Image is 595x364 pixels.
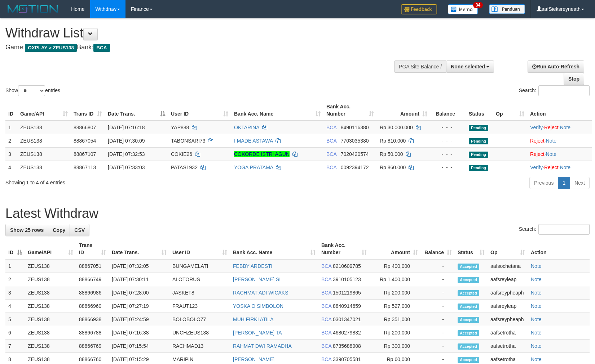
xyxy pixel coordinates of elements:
span: BCA [321,303,331,309]
span: Accepted [458,264,479,270]
span: Show 25 rows [10,227,44,233]
th: ID: activate to sort column descending [5,239,25,259]
span: Accepted [458,290,479,296]
span: 34 [473,2,483,8]
span: Rp 810.000 [380,138,406,144]
td: aafsetrotha [488,340,528,353]
td: 5 [5,313,25,326]
a: Copy [48,224,70,236]
div: PGA Site Balance / [394,60,446,73]
td: JASKET8 [169,286,230,300]
td: 2 [5,273,25,286]
td: Rp 527,000 [370,300,421,313]
span: Copy 3390705581 to clipboard [333,356,361,362]
span: Rp 860.000 [380,165,406,170]
td: 7 [5,340,25,353]
img: Feedback.jpg [401,4,437,14]
a: [PERSON_NAME] SI [233,277,281,282]
a: CSV [70,224,89,236]
button: None selected [446,60,494,73]
span: Copy 0092394172 to clipboard [341,165,369,170]
a: Reject [530,151,545,157]
span: Copy 3910105123 to clipboard [333,277,361,282]
input: Search: [538,85,590,96]
td: 2 [5,134,17,147]
td: - [421,313,455,326]
td: Rp 300,000 [370,340,421,353]
span: 88867054 [74,138,96,144]
a: 1 [558,177,570,189]
td: · [527,134,592,147]
a: Reject [544,125,559,130]
td: [DATE] 07:32:05 [109,259,169,273]
a: Note [546,151,557,157]
h1: Latest Withdraw [5,206,590,221]
div: - - - [433,137,463,144]
span: 88867107 [74,151,96,157]
th: ID [5,100,17,121]
td: RACHMAD13 [169,340,230,353]
td: aafsreyleap [488,300,528,313]
td: - [421,326,455,340]
td: - [421,300,455,313]
td: ZEUS138 [17,134,71,147]
span: TABONSARI73 [171,138,205,144]
th: Amount: activate to sort column ascending [377,100,430,121]
td: BUNGAMELATI [169,259,230,273]
td: - [421,259,455,273]
a: Show 25 rows [5,224,48,236]
td: [DATE] 07:24:59 [109,313,169,326]
span: Pending [469,165,488,171]
span: Pending [469,152,488,158]
a: Note [531,316,542,322]
h4: Game: Bank: [5,44,389,51]
th: Status [466,100,493,121]
span: BCA [326,151,336,157]
td: ZEUS138 [17,161,71,174]
a: MUH FIRKI ATILA [233,316,274,322]
td: 1 [5,121,17,134]
td: 1 [5,259,25,273]
a: [PERSON_NAME] TA [233,330,282,336]
span: Copy [53,227,65,233]
td: 88866986 [76,286,109,300]
span: Rp 50.000 [380,151,403,157]
td: [DATE] 07:27:19 [109,300,169,313]
td: aafsreypheaph [488,286,528,300]
img: Button%20Memo.svg [448,4,478,14]
a: Note [531,356,542,362]
th: Game/API: activate to sort column ascending [17,100,71,121]
a: Note [531,290,542,296]
img: panduan.png [489,4,525,14]
div: - - - [433,164,463,171]
span: Copy 8210609785 to clipboard [333,263,361,269]
th: Bank Acc. Number: activate to sort column ascending [318,239,370,259]
span: YAP888 [171,125,189,130]
td: ZEUS138 [25,340,76,353]
td: ZEUS138 [25,273,76,286]
td: UNCHZEUS138 [169,326,230,340]
td: 4 [5,161,17,174]
th: Bank Acc. Name: activate to sort column ascending [231,100,323,121]
div: Showing 1 to 4 of 4 entries [5,176,243,186]
td: ZEUS138 [25,313,76,326]
td: · · [527,121,592,134]
span: 88866807 [74,125,96,130]
th: Trans ID: activate to sort column ascending [71,100,105,121]
a: OKTARINA [234,125,259,130]
span: Copy 7020420574 to clipboard [341,151,369,157]
input: Search: [538,224,590,235]
td: Rp 351,000 [370,313,421,326]
a: YOSKA O SIMBOLON [233,303,283,309]
td: 88866938 [76,313,109,326]
th: Balance [430,100,466,121]
td: aafsetrotha [488,326,528,340]
a: Note [531,330,542,336]
span: Pending [469,125,488,131]
td: aafsochetana [488,259,528,273]
span: Copy 1501219865 to clipboard [333,290,361,296]
a: Note [546,138,557,144]
td: - [421,273,455,286]
span: CSV [74,227,85,233]
th: Trans ID: activate to sort column ascending [76,239,109,259]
